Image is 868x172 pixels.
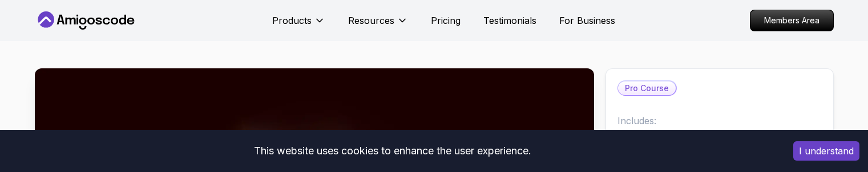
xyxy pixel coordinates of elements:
p: Members Area [750,10,833,31]
a: Testimonials [483,14,536,27]
p: Resources [348,14,394,27]
p: Products [272,14,312,27]
a: Members Area [750,10,834,31]
p: Pro Course [618,81,676,95]
button: Resources [348,14,408,36]
div: This website uses cookies to enhance the user experience. [9,138,776,163]
button: Products [272,14,325,36]
p: Includes: [617,114,822,128]
a: Pricing [431,14,461,27]
button: Accept cookies [793,141,859,161]
a: For Business [559,14,615,27]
